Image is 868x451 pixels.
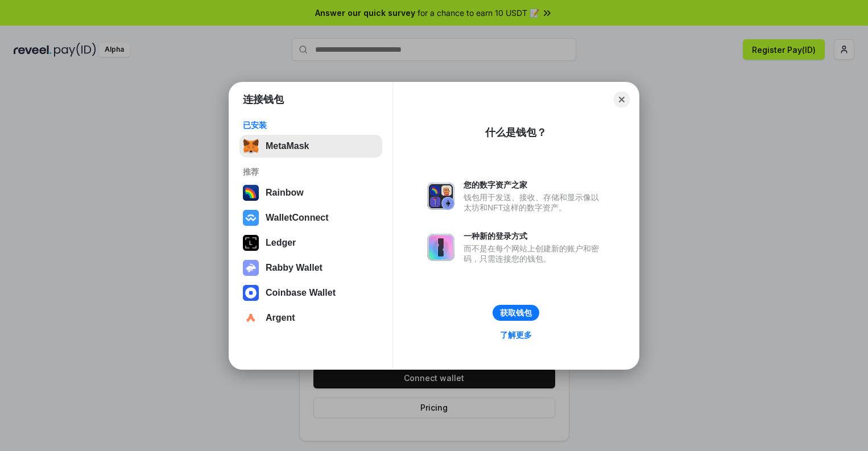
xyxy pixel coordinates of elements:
div: 一种新的登录方式 [464,231,605,241]
div: 已安装 [243,120,379,130]
div: Rabby Wallet [266,263,323,273]
div: Ledger [266,238,296,248]
button: WalletConnect [239,206,382,229]
div: 钱包用于发送、接收、存储和显示像以太坊和NFT这样的数字资产。 [464,192,605,213]
img: svg+xml,%3Csvg%20width%3D%2228%22%20height%3D%2228%22%20viewBox%3D%220%200%2028%2028%22%20fill%3D... [243,310,259,326]
a: 了解更多 [493,328,539,342]
div: 获取钱包 [500,308,532,318]
img: svg+xml,%3Csvg%20width%3D%2228%22%20height%3D%2228%22%20viewBox%3D%220%200%2028%2028%22%20fill%3D... [243,285,259,301]
img: svg+xml,%3Csvg%20xmlns%3D%22http%3A%2F%2Fwww.w3.org%2F2000%2Fsvg%22%20fill%3D%22none%22%20viewBox... [427,234,454,261]
div: 推荐 [243,167,379,177]
button: Coinbase Wallet [239,282,382,304]
div: MetaMask [266,141,309,151]
img: svg+xml,%3Csvg%20xmlns%3D%22http%3A%2F%2Fwww.w3.org%2F2000%2Fsvg%22%20fill%3D%22none%22%20viewBox... [427,183,454,210]
img: svg+xml,%3Csvg%20xmlns%3D%22http%3A%2F%2Fwww.w3.org%2F2000%2Fsvg%22%20fill%3D%22none%22%20viewBox... [243,260,259,276]
h1: 连接钱包 [243,93,284,106]
img: svg+xml,%3Csvg%20xmlns%3D%22http%3A%2F%2Fwww.w3.org%2F2000%2Fsvg%22%20width%3D%2228%22%20height%3... [243,235,259,251]
img: svg+xml,%3Csvg%20width%3D%22120%22%20height%3D%22120%22%20viewBox%3D%220%200%20120%20120%22%20fil... [243,185,259,201]
button: 获取钱包 [493,305,539,321]
button: Close [614,92,630,107]
div: 了解更多 [500,330,532,340]
div: Rainbow [266,188,304,198]
button: Argent [239,307,382,329]
button: Rabby Wallet [239,256,382,279]
img: svg+xml,%3Csvg%20width%3D%2228%22%20height%3D%2228%22%20viewBox%3D%220%200%2028%2028%22%20fill%3D... [243,210,259,226]
div: WalletConnect [266,213,329,223]
div: Coinbase Wallet [266,288,336,298]
div: 您的数字资产之家 [464,180,605,190]
button: MetaMask [239,135,382,158]
div: 而不是在每个网站上创建新的账户和密码，只需连接您的钱包。 [464,243,605,264]
img: svg+xml,%3Csvg%20fill%3D%22none%22%20height%3D%2233%22%20viewBox%3D%220%200%2035%2033%22%20width%... [243,138,259,154]
div: Argent [266,313,295,323]
button: Rainbow [239,181,382,204]
button: Ledger [239,231,382,254]
div: 什么是钱包？ [485,126,547,139]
